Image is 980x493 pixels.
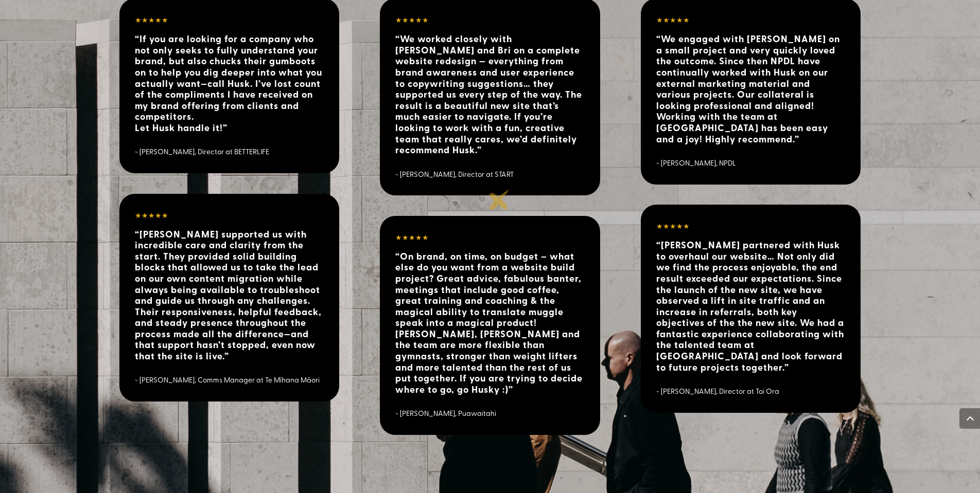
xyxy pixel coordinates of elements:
[656,373,845,397] p: ~ [PERSON_NAME], Director at Toi Ora
[395,232,429,242] span: ★★★★★
[395,33,584,156] h6: “We worked closely with [PERSON_NAME] and Bri on a complete website redesign — everything from br...
[135,33,324,133] h6: “If you are looking for a company who not only seeks to fully understand your brand, but also chu...
[395,156,584,180] p: ~ [PERSON_NAME], Director at START
[135,362,324,387] p: ~ [PERSON_NAME], Comms Manager at Te Mīhana Māori
[656,221,690,231] span: ★★★★★
[656,33,845,144] h6: “We engaged with [PERSON_NAME] on a small project and very quickly loved the outcome. Since then ...
[656,144,845,169] p: ~ [PERSON_NAME], NPDL
[135,229,324,362] h6: “[PERSON_NAME] supported us with incredible care and clarity from the start. They provided solid ...
[135,210,168,220] span: ★★★★★
[395,395,584,419] p: ~ [PERSON_NAME], Puawaitahi
[395,251,584,395] h6: “On brand, on time, on budget – what else do you want from a website build project? Great advice,...
[656,240,845,373] h6: “[PERSON_NAME] partnered with Husk to overhaul our website… Not only did we find the process enjo...
[656,15,690,25] span: ★★★★★
[135,134,324,158] p: ~ [PERSON_NAME], Director at BETTERLIFE
[135,15,168,25] span: ★★★★★
[395,15,429,25] span: ★★★★★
